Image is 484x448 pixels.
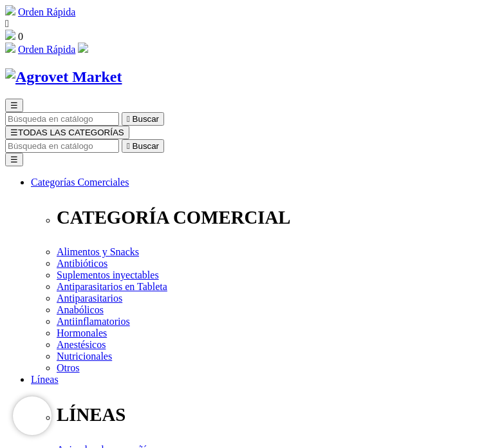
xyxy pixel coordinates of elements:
[18,6,75,17] a: Orden Rápida
[57,281,167,292] a: Antiparasitarios en Tableta
[133,141,159,151] span: Buscar
[5,99,23,112] button: ☰
[57,258,107,269] a: Antibióticos
[122,139,164,153] button:  Buscar
[5,30,15,40] img: shopping-bag.svg
[10,101,18,110] span: ☰
[10,128,18,137] span: ☰
[5,139,119,153] input: Buscar
[122,112,164,126] button:  Buscar
[127,141,130,151] i: 
[127,114,130,124] i: 
[57,304,104,315] a: Anabólicos
[31,177,129,188] a: Categorías Comerciales
[31,374,59,385] a: Líneas
[13,396,51,435] iframe: Brevo live chat
[57,207,479,228] p: CATEGORÍA COMERCIAL
[5,43,15,53] img: shopping-cart.svg
[57,339,106,350] a: Anestésicos
[57,269,159,280] a: Suplementos inyectables
[5,126,129,139] button: ☰TODAS LAS CATEGORÍAS
[5,153,23,166] button: ☰
[57,362,80,373] a: Otros
[5,112,119,126] input: Buscar
[133,114,159,124] span: Buscar
[5,68,122,86] img: Agrovet Market
[18,31,23,42] span: 0
[57,246,139,257] a: Alimentos y Snacks
[57,316,130,327] a: Antiinflamatorios
[57,351,112,362] a: Nutricionales
[78,44,88,55] a: Acceda a su cuenta de cliente
[57,404,479,425] p: LÍNEAS
[18,44,75,55] a: Orden Rápida
[57,293,122,304] a: Antiparasitarios
[57,327,107,338] a: Hormonales
[78,43,88,53] img: user.svg
[5,5,15,15] img: shopping-cart.svg
[5,18,9,29] i: 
